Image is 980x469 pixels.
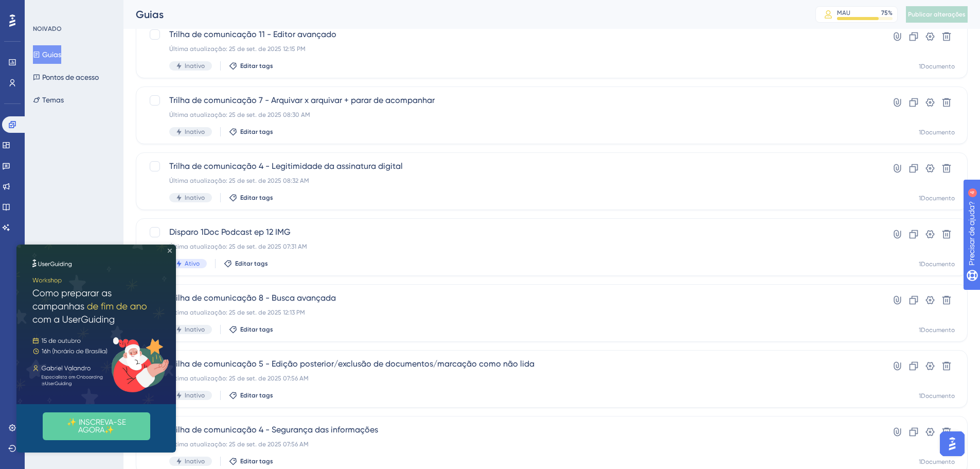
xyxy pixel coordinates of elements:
button: Editar tags [229,62,273,70]
font: Última atualização: 25 de set. de 2025 07:56 AM [169,441,309,448]
button: Editar tags [229,128,273,136]
font: 1Documento [919,392,955,399]
button: Publicar alterações [906,6,968,23]
button: Temas [33,91,64,109]
font: 75 [881,9,888,16]
font: Editar tags [240,128,273,135]
font: Última atualização: 25 de set. de 2025 07:31 AM [169,243,307,250]
button: Guias [33,45,61,64]
font: Trilha de comunicação 4 - Legitimidade da assinatura digital [169,161,403,171]
font: Trilha de comunicação 5 - Edição posterior/exclusão de documentos/marcação como não lida [169,359,534,369]
font: Última atualização: 25 de set. de 2025 12:15 PM [169,45,306,53]
font: ✨ INSCREVA-SE AGORA✨ [50,173,112,190]
button: Editar tags [229,457,273,465]
font: Guias [42,50,61,59]
button: Editar tags [229,325,273,334]
font: Editar tags [240,458,273,465]
font: Editar tags [240,326,273,333]
font: Inativo [185,458,205,465]
font: Inativo [185,326,205,333]
iframe: Iniciador do Assistente de IA do UserGuiding [937,428,968,459]
button: Editar tags [229,391,273,399]
font: Inativo [185,194,205,201]
font: Trilha de comunicação 8 - Busca avançada [169,293,336,303]
font: Editar tags [235,260,268,267]
font: Trilha de comunicação 7 - Arquivar x arquivar + parar de acompanhar [169,95,435,105]
font: 4 [96,6,99,12]
button: Editar tags [224,259,268,268]
font: 1Documento [919,458,955,465]
font: Disparo 1Doc Podcast ep 12 IMG [169,227,291,237]
font: NOIVADO [33,25,62,32]
button: Editar tags [229,194,273,202]
button: ✨ INSCREVA-SE AGORA✨ [26,168,134,196]
font: 1Documento [919,129,955,136]
font: Trilha de comunicação 11 - Editor avançado [169,29,336,39]
font: Inativo [185,62,205,70]
font: Temas [42,96,64,104]
font: Última atualização: 25 de set. de 2025 07:56 AM [169,375,309,382]
font: Inativo [185,128,205,135]
font: MAU [837,9,850,16]
font: Última atualização: 25 de set. de 2025 08:32 AM [169,177,309,184]
font: Editar tags [240,62,273,70]
font: Guias [136,8,164,21]
div: Fechar visualização [151,4,155,8]
font: Pontos de acesso [42,73,99,81]
font: 1Documento [919,195,955,202]
font: 1Documento [919,326,955,334]
button: Pontos de acesso [33,68,99,86]
font: Última atualização: 25 de set. de 2025 08:30 AM [169,111,310,118]
font: Editar tags [240,392,273,399]
font: 1Documento [919,260,955,268]
font: Inativo [185,392,205,399]
font: Editar tags [240,194,273,201]
font: Publicar alterações [908,11,966,18]
font: Última atualização: 25 de set. de 2025 12:13 PM [169,309,305,316]
font: Trilha de comunicação 4 - Segurança das informações [169,425,378,435]
font: Ativo [185,260,200,267]
font: Precisar de ajuda? [24,5,88,12]
font: % [888,9,893,16]
font: 1Documento [919,63,955,70]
